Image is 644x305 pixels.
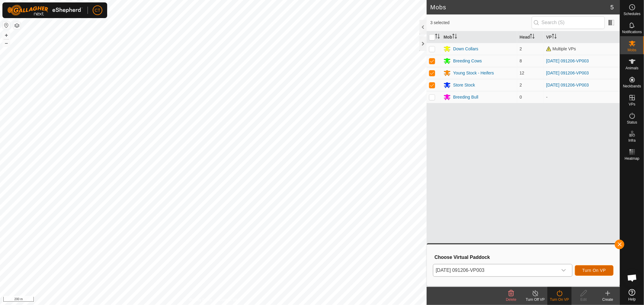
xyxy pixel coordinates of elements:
[453,58,482,64] div: Breeding Cows
[532,16,605,29] input: Search (S)
[3,22,10,29] button: Reset Map
[517,31,544,43] th: Head
[190,297,212,303] a: Privacy Policy
[544,91,620,103] td: -
[434,254,614,260] h3: Choose Virtual Paddock
[628,48,636,52] span: Mobs
[582,268,606,273] span: Turn On VP
[546,83,589,87] a: [DATE] 091206-VP003
[520,58,522,63] span: 8
[506,297,517,302] span: Delete
[520,46,522,51] span: 2
[623,12,640,16] span: Schedules
[453,94,478,100] div: Breeding Bull
[441,31,517,43] th: Mob
[620,287,644,303] a: Help
[629,102,635,106] span: VPs
[523,297,547,302] div: Turn Off VP
[453,70,494,76] div: Young Stock - Heifers
[430,20,532,26] span: 3 selected
[430,4,610,11] h2: Mobs
[558,264,570,276] div: dropdown trigger
[610,3,614,12] span: 5
[623,84,641,88] span: Neckbands
[452,35,457,39] p-sorticon: Activate to sort
[3,39,10,47] button: –
[520,95,522,99] span: 0
[219,297,237,303] a: Contact Us
[626,66,639,70] span: Animals
[546,46,576,51] span: Multiple VPs
[520,83,522,87] span: 2
[575,265,614,276] button: Turn On VP
[625,157,639,160] span: Heatmap
[95,7,101,14] span: CT
[520,71,524,75] span: 12
[572,297,596,302] div: Edit
[596,297,620,302] div: Create
[627,121,637,124] span: Status
[547,297,572,302] div: Turn On VP
[552,35,557,39] p-sorticon: Activate to sort
[628,297,636,301] span: Help
[13,22,21,29] button: Map Layers
[544,31,620,43] th: VP
[453,46,478,52] div: Down Collars
[546,71,589,75] a: [DATE] 091206-VP003
[453,82,475,88] div: Store Stock
[628,139,636,142] span: Infra
[623,269,641,287] div: Open chat
[7,5,83,16] img: Gallagher Logo
[433,264,558,276] span: 2025-07-21 091206-VP003
[546,58,589,63] a: [DATE] 091206-VP003
[3,32,10,39] button: +
[530,35,535,39] p-sorticon: Activate to sort
[435,35,440,39] p-sorticon: Activate to sort
[622,30,642,34] span: Notifications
